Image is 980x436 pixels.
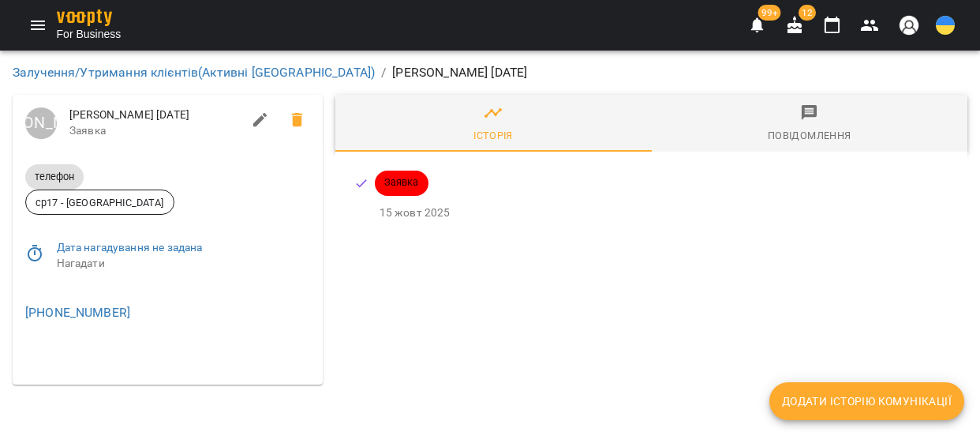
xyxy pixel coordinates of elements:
div: Светлана [25,107,57,139]
a: [PHONE_NUMBER] [25,305,130,320]
span: Дата нагадування не задана [57,240,310,256]
img: voopty.png [57,9,112,26]
p: [PERSON_NAME] [DATE] [392,63,527,82]
span: Заявка [375,175,428,190]
img: UA.svg [936,16,955,35]
span: ср17 - [GEOGRAPHIC_DATA] [26,195,174,210]
div: Повідомлення [768,127,851,145]
span: телефон [25,171,84,184]
li: / [381,63,386,82]
a: Залучення/Утримання клієнтів(Активні [GEOGRAPHIC_DATA]) [13,65,375,80]
span: 99+ [758,5,781,21]
span: Заявка [69,123,241,139]
a: [PERSON_NAME] [25,107,57,139]
img: avatar_s.png [898,14,920,36]
p: 15 жовт 2025 [380,205,942,221]
nav: breadcrumb [13,63,967,82]
button: Додати історію комунікації [769,382,964,420]
span: Додати історію комунікації [782,392,952,411]
span: [PERSON_NAME] [DATE] [69,107,241,123]
span: For Business [57,26,122,42]
button: Menu [19,6,57,44]
div: Історія [473,127,513,145]
span: 12 [799,5,816,21]
span: Нагадати [57,256,310,272]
